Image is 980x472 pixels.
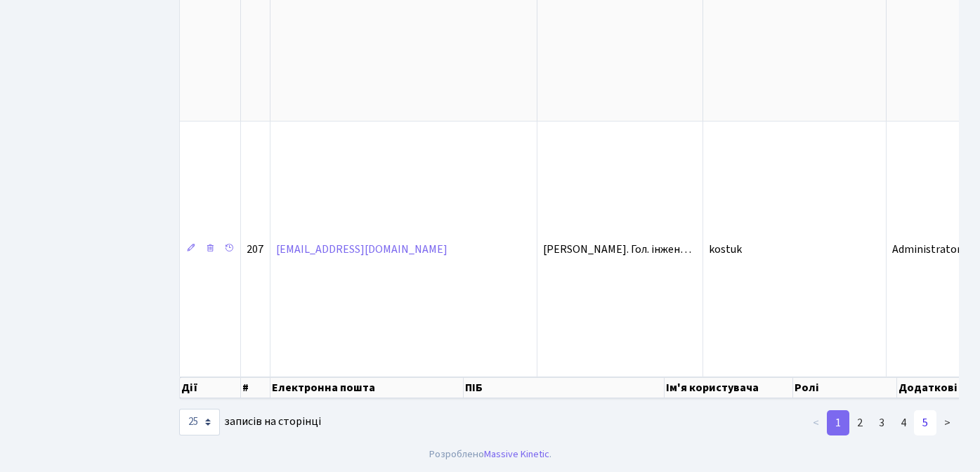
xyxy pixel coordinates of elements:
span: Administrator [892,242,961,257]
a: 3 [870,410,893,435]
span: kostuk [709,242,742,257]
a: > [936,410,959,435]
th: Електронна пошта [270,377,464,398]
a: 1 [827,410,849,435]
th: Ролі [793,377,897,398]
a: [EMAIL_ADDRESS][DOMAIN_NAME] [276,242,447,257]
th: ПІБ [464,377,665,398]
th: # [241,377,270,398]
div: Розроблено . [429,447,551,462]
a: 2 [849,410,871,435]
a: Massive Kinetic [484,447,549,461]
label: записів на сторінці [179,409,321,435]
span: [PERSON_NAME]. Гол. інжен… [543,242,691,257]
select: записів на сторінці [179,409,220,435]
a: 4 [892,410,915,435]
a: 5 [914,410,936,435]
th: Дії [180,377,241,398]
span: 207 [247,242,263,257]
th: Ім'я користувача [665,377,793,398]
